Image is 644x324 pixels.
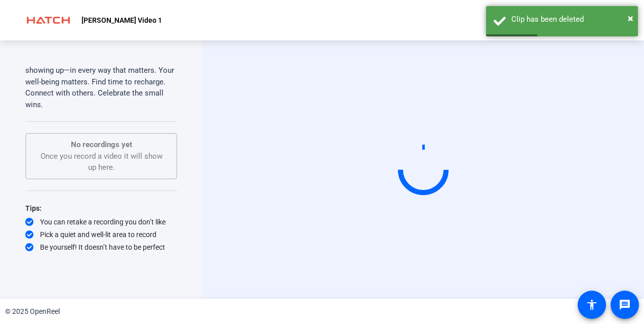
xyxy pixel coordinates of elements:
div: Clip has been deleted [511,14,630,25]
mat-icon: message [619,299,631,311]
mat-icon: accessibility [586,299,598,311]
span: × [628,12,633,24]
p: [PERSON_NAME] Video 1 [82,14,162,26]
div: Once you record a video it will show up here. [36,139,166,173]
div: Be yourself! It doesn’t have to be perfect [25,242,177,252]
div: Tips: [25,202,177,214]
p: No recordings yet [36,139,166,151]
div: © 2025 OpenReel [5,306,60,317]
div: Pick a quiet and well-lit area to record [25,229,177,240]
p: You’re doing something extraordinary. Stay strong, stay kind to yourself, and keep showing up—in ... [25,42,177,110]
button: Close [628,11,633,26]
img: OpenReel logo [20,10,76,30]
div: You can retake a recording you don’t like [25,217,177,227]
